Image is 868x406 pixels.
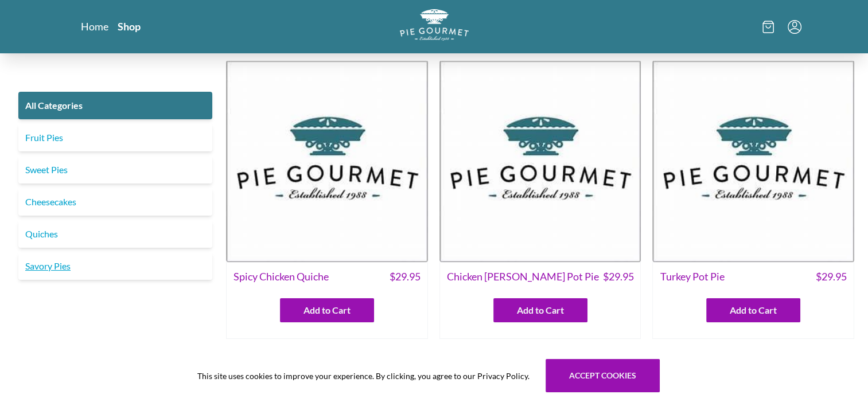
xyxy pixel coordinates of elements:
[660,269,724,284] span: Turkey Pot Pie
[197,370,530,382] span: This site uses cookies to improve your experience. By clicking, you agree to our Privacy Policy.
[118,19,141,33] a: Shop
[788,20,801,34] button: Menu
[652,60,854,262] img: Turkey Pot Pie
[18,252,212,280] a: Savory Pies
[546,359,660,392] button: Accept cookies
[493,298,587,322] button: Add to Cart
[706,298,800,322] button: Add to Cart
[18,92,212,119] a: All Categories
[400,9,469,44] a: Logo
[18,156,212,184] a: Sweet Pies
[233,269,329,284] span: Spicy Chicken Quiche
[439,60,641,262] img: Chicken Curry Pot Pie
[303,303,351,317] span: Add to Cart
[390,269,421,284] span: $ 29.95
[18,220,212,248] a: Quiches
[816,269,847,284] span: $ 29.95
[226,60,428,262] img: Spicy Chicken Quiche
[730,303,777,317] span: Add to Cart
[18,188,212,216] a: Cheesecakes
[517,303,564,317] span: Add to Cart
[280,298,374,322] button: Add to Cart
[447,269,599,284] span: Chicken [PERSON_NAME] Pot Pie
[18,124,212,151] a: Fruit Pies
[602,269,633,284] span: $ 29.95
[400,9,469,41] img: logo
[81,19,108,33] a: Home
